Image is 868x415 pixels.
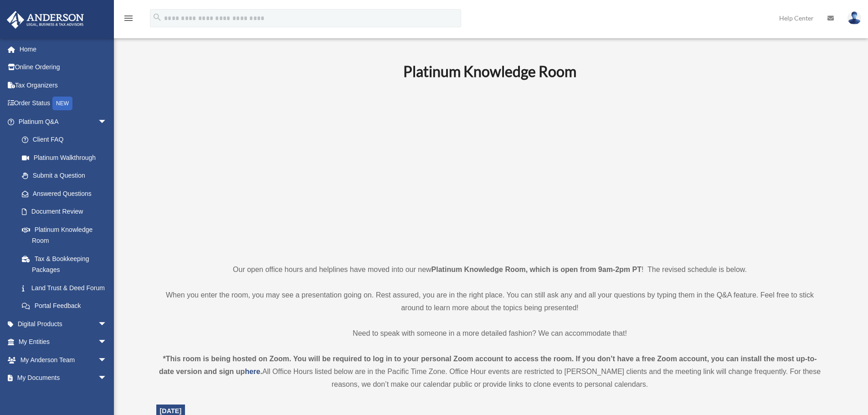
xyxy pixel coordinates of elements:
[6,315,121,333] a: Digital Productsarrow_drop_down
[159,355,817,375] strong: *This room is being hosted on Zoom. You will be required to log in to your personal Zoom account ...
[6,94,121,113] a: Order StatusNEW
[6,113,121,131] a: Platinum Q&Aarrow_drop_down
[13,167,121,185] a: Submit a Question
[156,289,824,314] p: When you enter the room, you may see a presentation going on. Rest assured, you are in the right ...
[98,333,116,352] span: arrow_drop_down
[13,297,121,315] a: Portal Feedback
[847,11,861,25] img: User Pic
[245,368,260,375] a: here
[13,149,121,167] a: Platinum Walkthrough
[353,92,627,246] iframe: 231110_Toby_KnowledgeRoom
[98,315,116,333] span: arrow_drop_down
[13,250,121,279] a: Tax & Bookkeeping Packages
[403,62,576,80] b: Platinum Knowledge Room
[6,333,121,351] a: My Entitiesarrow_drop_down
[6,40,121,58] a: Home
[13,220,116,250] a: Platinum Knowledge Room
[98,351,116,369] span: arrow_drop_down
[156,263,824,276] p: Our open office hours and helplines have moved into our new ! The revised schedule is below.
[13,279,121,297] a: Land Trust & Deed Forum
[6,58,121,77] a: Online Ordering
[156,327,824,340] p: Need to speak with someone in a more detailed fashion? We can accommodate that!
[98,369,116,388] span: arrow_drop_down
[4,11,87,29] img: Anderson Advisors Platinum Portal
[160,407,182,415] span: [DATE]
[6,351,121,369] a: My Anderson Teamarrow_drop_down
[152,12,162,22] i: search
[13,203,121,221] a: Document Review
[6,369,121,387] a: My Documentsarrow_drop_down
[123,13,134,24] i: menu
[156,353,824,391] div: All Office Hours listed below are in the Pacific Time Zone. Office Hour events are restricted to ...
[52,97,72,110] div: NEW
[123,16,134,24] a: menu
[13,131,121,149] a: Client FAQ
[431,266,642,273] strong: Platinum Knowledge Room, which is open from 9am-2pm PT
[260,368,262,375] strong: .
[6,76,121,94] a: Tax Organizers
[13,184,121,203] a: Answered Questions
[98,113,116,131] span: arrow_drop_down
